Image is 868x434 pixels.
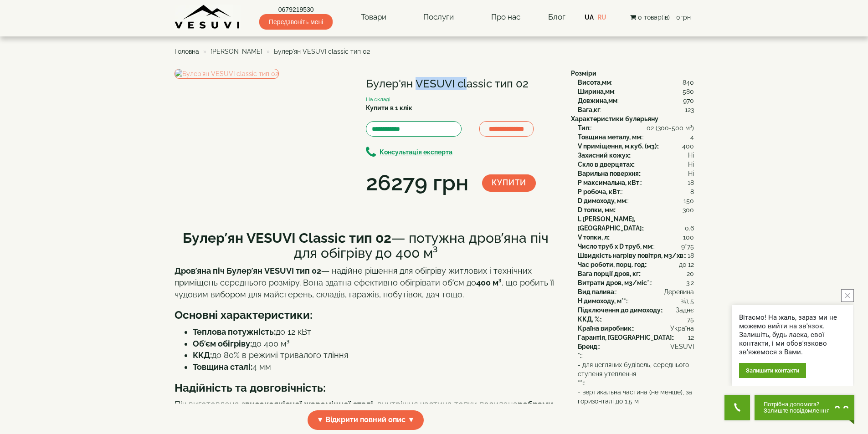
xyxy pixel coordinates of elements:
div: : [578,205,694,214]
div: : [578,142,694,151]
div: : [578,306,694,315]
b: Швидкість нагріву повітря, м3/хв: [578,252,685,259]
div: : [578,242,694,251]
span: 150 [683,196,694,205]
div: : [578,78,694,87]
button: Купити [482,174,536,192]
button: Chat button [755,395,854,420]
a: Булер'ян VESUVI classic тип 02 [175,69,279,79]
b: Скло в дверцятах: [578,161,634,168]
span: 0.6 [685,224,694,233]
b: Розміри [571,70,596,77]
div: : [578,151,694,160]
span: ▼ Відкрити повний опис ▼ [308,410,424,430]
b: V приміщення, м.куб. (м3): [578,143,658,150]
span: 840 [683,78,694,87]
span: до 12 [679,260,694,269]
b: Витрати дров, м3/міс*: [578,279,651,286]
h1: Булер'ян VESUVI classic тип 02 [366,78,557,90]
strong: Теплова потужність: [193,327,276,337]
li: до 80% в режимі тривалого тління [193,349,557,361]
span: 400 [682,142,694,151]
b: Число труб x D труб, мм: [578,243,653,250]
li: 4 мм [193,361,557,373]
div: : [578,96,694,105]
b: D топки, мм: [578,206,615,214]
div: : [578,105,694,114]
b: Вага порції дров, кг: [578,270,640,277]
span: Залиште повідомлення [764,408,830,414]
span: 4 [690,133,694,142]
p: — надійне рішення для обігріву житлових і технічних приміщень середнього розміру. Вона здатна ефе... [175,265,557,300]
b: Захисний кожух: [578,152,630,159]
span: 02 (300-500 м³) [647,123,694,133]
b: P максимальна, кВт: [578,179,641,186]
span: Деревина [664,287,694,296]
span: Ні [688,151,694,160]
b: H димоходу, м**: [578,297,627,305]
span: 12 [688,333,694,342]
b: Гарантія, [GEOGRAPHIC_DATA]: [578,334,673,341]
div: : [578,214,694,233]
strong: 400 м³ [476,278,502,287]
span: Заднє [676,306,694,315]
div: : [578,260,694,269]
div: : [578,133,694,142]
div: : [578,324,694,333]
strong: Товщина сталі: [193,362,252,372]
span: Потрібна допомога? [764,401,830,408]
div: : [578,169,694,178]
b: Бренд: [578,343,599,350]
span: - вертикальна частина (не менше), за горизонталі до 1,5 м [578,388,694,406]
div: : [578,87,694,96]
span: Передзвоніть мені [259,14,333,30]
div: : [578,123,694,133]
b: Час роботи, порц. год: [578,261,646,268]
a: UA [585,14,594,21]
div: 26279 грн [366,168,468,199]
span: 18 [688,178,694,187]
div: : [578,251,694,260]
div: : [578,160,694,169]
a: 0679219530 [259,5,333,14]
b: Основні характеристики: [175,308,313,322]
a: Товари [352,7,395,28]
span: 8 [690,187,694,196]
strong: високоякісної жароміцної сталі [245,399,373,409]
span: Україна [670,324,694,333]
a: RU [597,14,606,21]
span: 970 [683,96,694,105]
span: 3.2 [686,278,694,287]
b: Країна виробник: [578,325,633,332]
strong: Дров’яна піч Булер’ян VESUVI тип 02 [175,266,321,276]
b: Висота,мм [578,79,611,86]
a: Про нас [482,7,529,28]
span: Булер'ян VESUVI classic тип 02 [274,48,370,55]
b: Ширина,мм [578,88,614,95]
div: : [578,351,694,360]
small: На складі [366,96,390,102]
a: Блог [548,12,565,21]
b: Товщина металу, мм: [578,133,642,141]
button: 0 товар(ів) - 0грн [627,12,693,22]
button: Get Call button [724,395,750,420]
div: : [578,269,694,278]
div: : [578,360,694,388]
label: Купити в 1 клік [366,103,412,112]
div: : [578,187,694,196]
b: Вага,кг [578,106,600,113]
span: 580 [683,87,694,96]
strong: ККД: [193,350,212,360]
div: : [578,315,694,324]
b: L [PERSON_NAME], [GEOGRAPHIC_DATA]: [578,215,643,232]
b: ККД, %: [578,316,601,323]
b: Підключення до димоходу: [578,306,662,314]
p: Піч виготовлена з , внутрішня частина топки посилена для запобігання деформації при тривалому наг... [175,398,557,434]
span: VESUVI [670,342,694,351]
div: : [578,196,694,205]
span: Ні [688,169,694,178]
a: Послуги [414,7,463,28]
b: D димоходу, мм: [578,197,627,204]
a: [PERSON_NAME] [211,48,262,55]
